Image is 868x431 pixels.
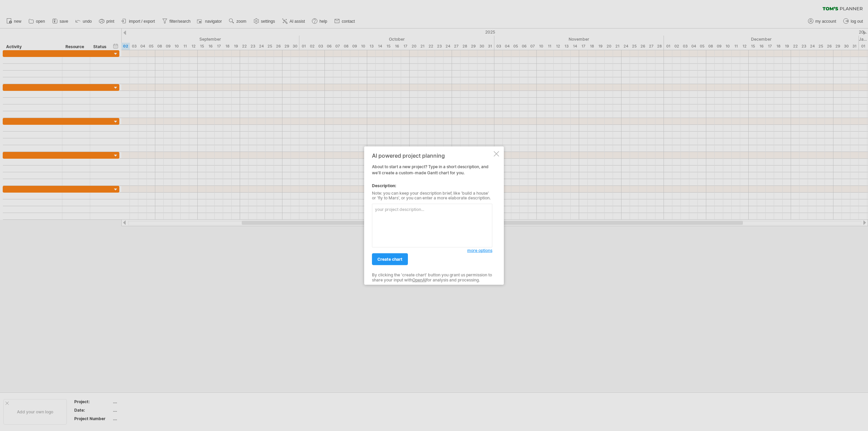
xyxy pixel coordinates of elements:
[412,277,426,282] a: OpenAI
[372,152,492,158] div: AI powered project planning
[372,152,492,279] div: About to start a new project? Type in a short description, and we'll create a custom-made Gantt c...
[372,273,492,282] div: By clicking the 'create chart' button you grant us permission to share your input with for analys...
[372,182,492,189] div: Description:
[377,257,402,262] span: create chart
[372,253,408,265] a: create chart
[467,248,492,253] span: more options
[372,191,492,200] div: Note: you can keep your description brief, like 'build a house' or 'fly to Mars', or you can ente...
[467,248,492,254] a: more options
